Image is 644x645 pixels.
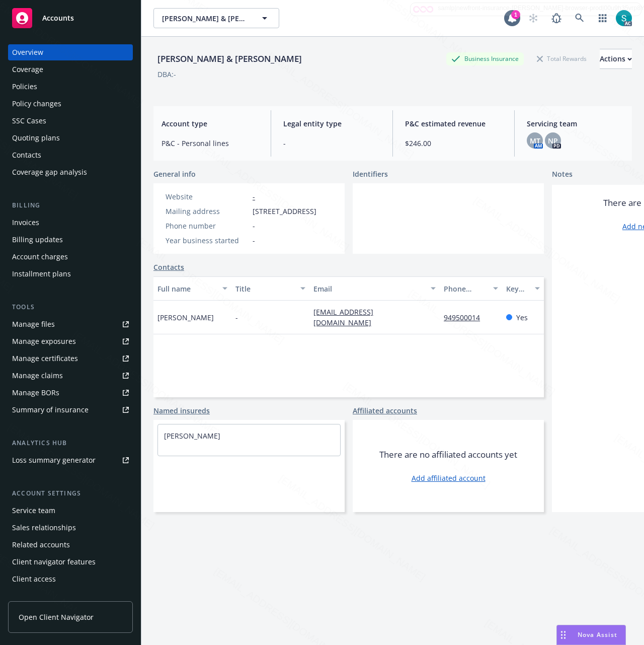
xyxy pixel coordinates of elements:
a: Accounts [8,4,133,32]
div: Phone number [166,221,249,231]
a: Installment plans [8,266,133,282]
span: Accounts [42,14,74,22]
span: Notes [552,169,573,181]
div: 1 [511,10,520,19]
span: Legal entity type [283,118,380,129]
a: [PERSON_NAME] [164,431,220,441]
span: - [253,235,255,246]
button: Phone number [440,276,502,301]
button: Email [309,276,440,301]
div: Key contact [506,283,529,294]
div: Quoting plans [12,130,60,146]
img: photo [616,10,632,26]
a: Add affiliated account [412,473,486,483]
a: Policy changes [8,96,133,112]
div: SSC Cases [12,113,46,129]
span: - [253,221,255,231]
button: Actions [600,49,632,69]
a: Account charges [8,249,133,265]
a: Coverage [8,61,133,78]
a: Related accounts [8,537,133,553]
div: Drag to move [557,625,570,644]
div: Coverage gap analysis [12,164,87,180]
a: Policies [8,79,133,95]
div: Loss summary generator [12,452,96,468]
a: Affiliated accounts [353,405,417,416]
span: $246.00 [405,138,502,149]
div: Billing [8,200,133,210]
span: NP [548,135,558,146]
div: Billing updates [12,232,63,248]
span: - [283,138,380,149]
div: Tools [8,302,133,312]
a: Named insureds [153,405,210,416]
span: MT [530,135,540,146]
div: Year business started [166,235,249,246]
a: - [253,192,255,201]
button: [PERSON_NAME] & [PERSON_NAME] [153,8,279,28]
div: Installment plans [12,266,71,282]
a: SSC Cases [8,113,133,129]
span: Open Client Navigator [19,612,94,622]
div: Client navigator features [12,554,96,570]
a: Search [570,8,590,28]
div: Email [313,283,425,294]
div: Manage claims [12,368,63,384]
div: Overview [12,44,43,60]
div: Manage exposures [12,333,76,349]
button: Full name [153,276,231,301]
a: Manage certificates [8,350,133,367]
div: Policies [12,79,37,95]
a: [EMAIL_ADDRESS][DOMAIN_NAME] [313,307,379,327]
span: Yes [516,312,528,323]
span: - [235,312,238,323]
div: Business Insurance [446,52,524,65]
div: Phone number [444,283,487,294]
a: Client navigator features [8,554,133,570]
span: Nova Assist [578,630,617,639]
span: Servicing team [527,118,624,129]
span: [PERSON_NAME] [157,312,214,323]
a: Contacts [8,147,133,163]
a: 949500014 [444,313,488,322]
span: P&C estimated revenue [405,118,502,129]
div: Manage files [12,316,55,332]
a: Quoting plans [8,130,133,146]
span: Account type [162,118,259,129]
a: Manage files [8,316,133,332]
div: [PERSON_NAME] & [PERSON_NAME] [153,52,306,65]
a: Invoices [8,214,133,231]
div: Mailing address [166,206,249,217]
div: Service team [12,503,55,519]
button: Nova Assist [556,625,626,645]
button: Key contact [502,276,544,301]
div: Policy changes [12,96,61,112]
a: Loss summary generator [8,452,133,468]
a: Manage exposures [8,333,133,349]
a: Summary of insurance [8,402,133,418]
a: Overview [8,44,133,60]
span: [PERSON_NAME] & [PERSON_NAME] [162,13,249,24]
div: Full name [157,283,216,294]
span: Identifiers [353,169,388,179]
a: Client access [8,571,133,587]
div: Manage certificates [12,350,78,367]
a: Manage BORs [8,385,133,401]
div: Title [235,283,294,294]
a: Start snowing [523,8,543,28]
a: Coverage gap analysis [8,164,133,180]
div: Total Rewards [532,52,592,65]
button: Title [231,276,309,301]
div: Contacts [12,147,41,163]
div: Website [166,191,249,202]
span: There are no affiliated accounts yet [379,449,517,461]
a: Switch app [593,8,613,28]
a: Service team [8,503,133,519]
div: Manage BORs [12,385,59,401]
div: Invoices [12,214,39,231]
a: Contacts [153,262,184,272]
div: DBA: - [157,69,176,80]
span: [STREET_ADDRESS] [253,206,316,217]
div: Sales relationships [12,520,76,536]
